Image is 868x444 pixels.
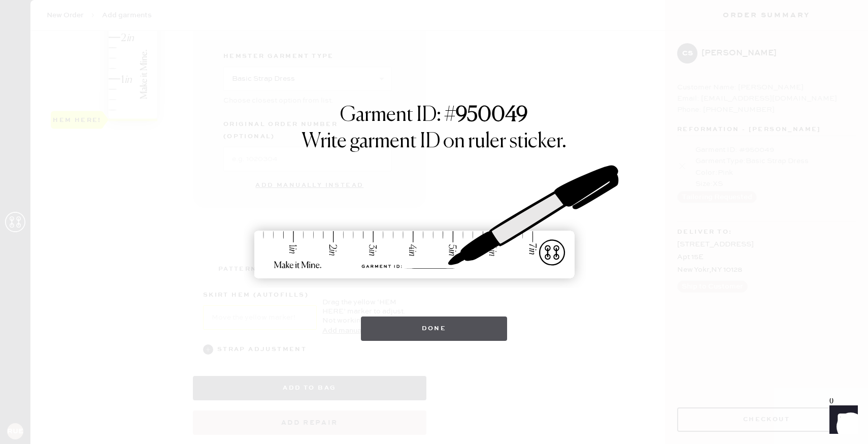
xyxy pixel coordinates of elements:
img: ruler-sticker-sharpie.svg [244,139,624,306]
iframe: Front Chat [820,398,863,442]
button: Done [361,316,508,341]
h1: Garment ID: # [340,103,528,130]
strong: 950049 [456,105,528,125]
h1: Write garment ID on ruler sticker. [302,130,566,154]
